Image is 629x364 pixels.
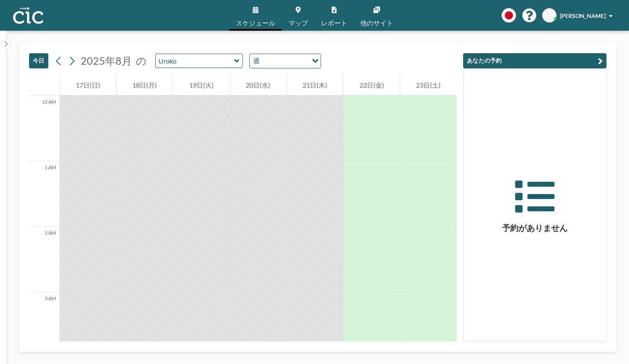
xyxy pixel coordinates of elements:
[463,53,606,68] button: あなたの予約
[117,75,173,95] div: 18日(月)
[156,54,234,68] input: Uroko
[287,75,343,95] div: 21日(木)
[545,12,554,19] span: CH
[29,226,59,292] div: 2 AM
[288,20,308,26] span: マップ
[60,75,116,95] div: 17日(日)
[136,54,147,67] span: の
[29,53,48,68] button: 今日
[250,54,321,68] div: Search for option
[464,223,606,233] h3: 予約がありません
[560,12,606,19] span: [PERSON_NAME]
[29,95,59,161] div: 12 AM
[236,20,275,26] span: スケジュール
[251,56,261,66] span: 週
[173,75,230,95] div: 19日(火)
[13,7,43,24] img: organization-logo
[321,20,347,26] span: レポート
[81,54,132,67] span: 2025年8月
[29,161,59,226] div: 1 AM
[344,75,400,95] div: 22日(金)
[360,20,393,26] span: 他のサイト
[230,75,287,95] div: 20日(水)
[400,75,457,95] div: 23日(土)
[29,292,59,357] div: 3 AM
[262,56,307,66] input: Search for option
